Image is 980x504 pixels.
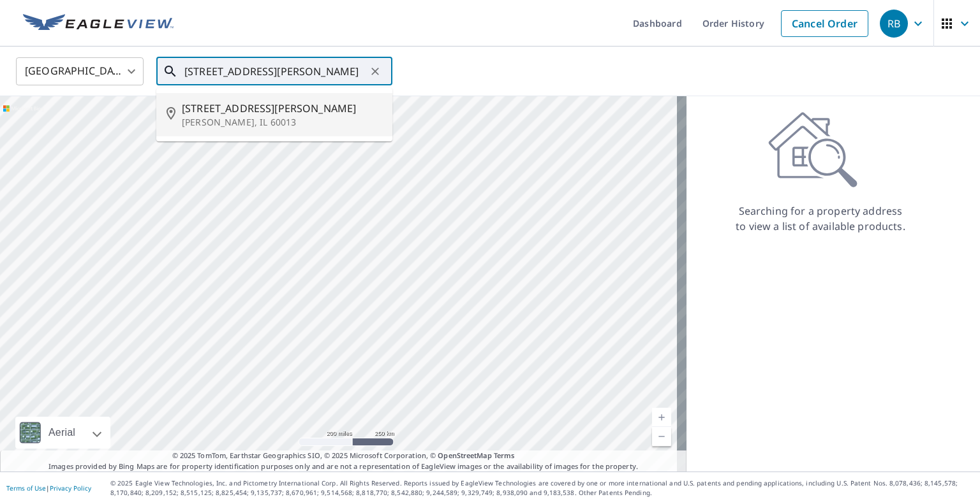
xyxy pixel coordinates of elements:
[45,417,79,449] div: Aerial
[438,450,491,460] a: OpenStreetMap
[366,62,384,80] button: Clear
[6,484,46,493] a: Terms of Use
[781,10,868,37] a: Cancel Order
[735,203,906,234] p: Searching for a property address to view a list of available products.
[652,408,671,427] a: Current Level 5, Zoom In
[6,484,91,492] p: |
[50,484,91,493] a: Privacy Policy
[880,10,908,38] div: RB
[16,54,144,89] div: [GEOGRAPHIC_DATA]
[172,450,515,461] span: © 2025 TomTom, Earthstar Geographics SIO, © 2025 Microsoft Corporation, ©
[182,116,382,129] p: [PERSON_NAME], IL 60013
[184,54,366,89] input: Search by address or latitude-longitude
[182,101,382,116] span: [STREET_ADDRESS][PERSON_NAME]
[494,450,515,460] a: Terms
[652,427,671,446] a: Current Level 5, Zoom Out
[110,479,974,498] p: © 2025 Eagle View Technologies, Inc. and Pictometry International Corp. All Rights Reserved. Repo...
[15,417,110,449] div: Aerial
[23,14,174,33] img: EV Logo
